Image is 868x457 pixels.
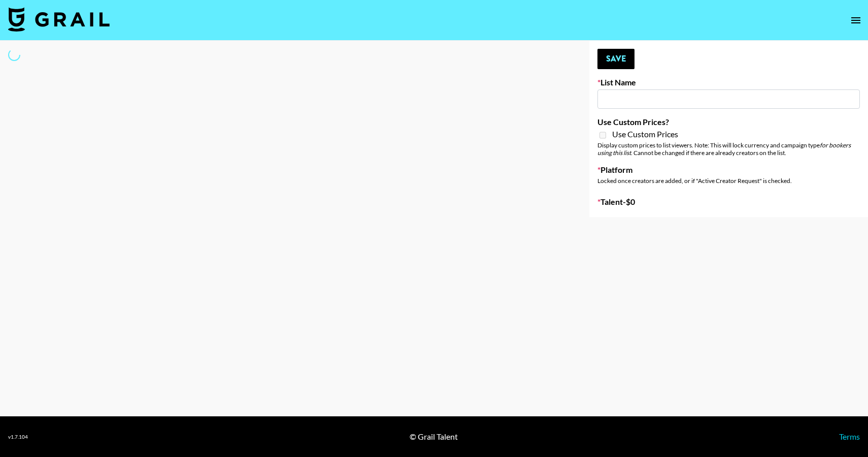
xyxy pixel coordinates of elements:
[597,49,635,69] button: Save
[597,165,860,175] label: Platform
[597,177,860,185] div: Locked once creators are added, or if "Active Creator Request" is checked.
[410,432,458,442] div: © Grail Talent
[597,197,860,207] label: Talent - $ 0
[8,7,110,32] img: Grail Talent
[839,432,860,441] a: Terms
[8,434,28,440] div: v 1.7.104
[597,141,851,157] em: for bookers using this list
[846,10,866,31] button: open drawer
[597,117,860,127] label: Use Custom Prices?
[597,77,860,87] label: List Name
[597,141,860,157] div: Display custom prices to list viewers. Note: This will lock currency and campaign type . Cannot b...
[612,129,678,139] span: Use Custom Prices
